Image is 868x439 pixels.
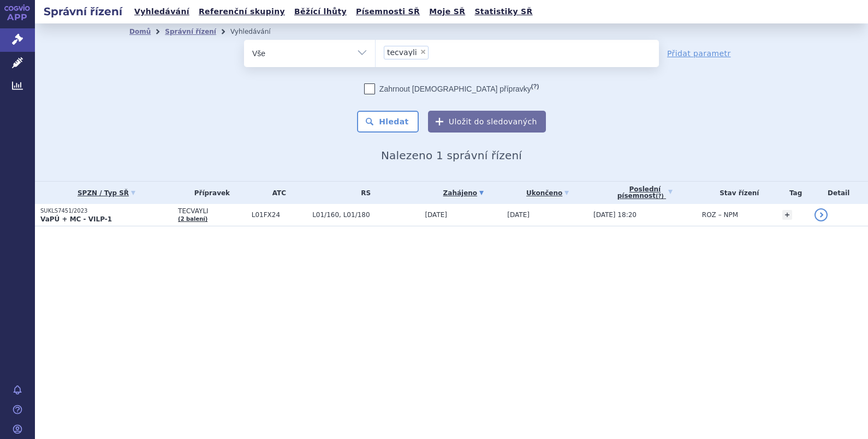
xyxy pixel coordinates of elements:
[782,210,792,220] a: +
[815,208,828,221] a: detail
[593,211,637,219] span: [DATE] 18:20
[230,23,285,40] li: Vyhledávání
[246,182,307,204] th: ATC
[291,4,350,19] a: Běžící lhůty
[809,182,868,204] th: Detail
[420,49,426,55] span: ×
[173,182,246,204] th: Přípravek
[357,111,419,133] button: Hledat
[252,211,307,219] span: L01FX24
[178,207,246,215] span: TECVAYLI
[129,28,151,35] a: Domů
[40,215,112,223] strong: VaPÚ + MC - VILP-1
[656,193,664,200] abbr: (?)
[531,83,539,90] abbr: (?)
[471,4,536,19] a: Statistiky SŘ
[425,185,502,201] a: Zahájeno
[507,211,530,219] span: [DATE]
[381,149,522,162] span: Nalezeno 1 správní řízení
[364,83,539,94] label: Zahrnout [DEMOGRAPHIC_DATA] přípravky
[387,49,417,56] span: tecvayli
[432,45,438,59] input: tecvayli
[353,4,423,19] a: Písemnosti SŘ
[425,211,447,219] span: [DATE]
[131,4,193,19] a: Vyhledávání
[178,216,207,222] a: (2 balení)
[40,207,173,215] p: SUKLS7451/2023
[777,182,810,204] th: Tag
[507,185,588,201] a: Ukončeno
[702,211,738,219] span: ROZ – NPM
[165,28,216,35] a: Správní řízení
[40,185,173,201] a: SPZN / Typ SŘ
[35,4,131,19] h2: Správní řízení
[426,4,468,19] a: Moje SŘ
[593,182,697,204] a: Poslednípísemnost(?)
[667,48,731,59] a: Přidat parametr
[195,4,288,19] a: Referenční skupiny
[428,111,546,133] button: Uložit do sledovaných
[307,182,419,204] th: RS
[697,182,777,204] th: Stav řízení
[312,211,419,219] span: L01/160, L01/180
